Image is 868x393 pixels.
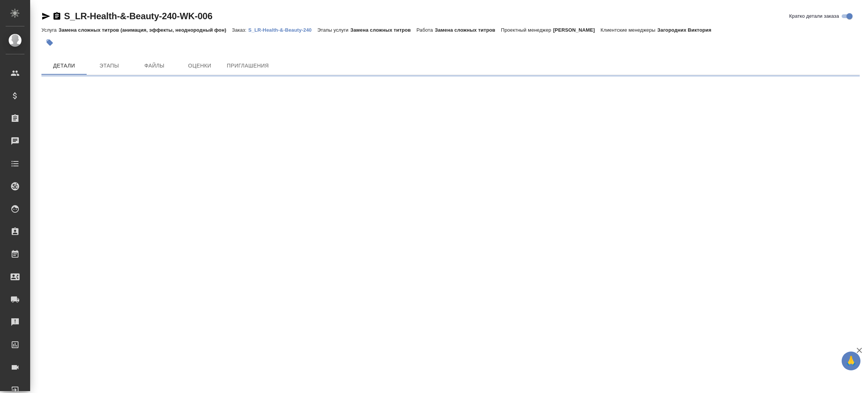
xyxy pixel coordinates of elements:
a: S_LR-Health-&-Beauty-240-WK-006 [64,11,212,21]
button: 🙏 [842,352,860,370]
p: Этапы услуги [317,27,350,33]
p: Работа [417,27,435,33]
p: Замена сложных титров [350,27,417,33]
span: Детали [46,61,82,71]
span: Этапы [91,61,127,71]
span: Файлы [136,61,173,71]
button: Добавить тэг [41,34,58,51]
span: 🙏 [845,353,857,369]
p: Услуга [41,27,58,33]
span: Приглашения [227,61,269,71]
p: S_LR-Health-&-Beauty-240 [248,27,317,33]
p: Замена сложных титров (анимация, эффекты, неоднородный фон) [58,27,232,33]
p: Проектный менеджер [501,27,553,33]
button: Скопировать ссылку [52,12,61,21]
span: Оценки [182,61,218,71]
span: Кратко детали заказа [789,12,839,20]
a: S_LR-Health-&-Beauty-240 [248,26,317,33]
button: Скопировать ссылку для ЯМессенджера [41,12,50,21]
p: [PERSON_NAME] [553,27,601,33]
p: Заказ: [232,27,248,33]
p: Клиентские менеджеры [601,27,657,33]
p: Загородних Виктория [657,27,717,33]
p: Замена сложных титров [435,27,501,33]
